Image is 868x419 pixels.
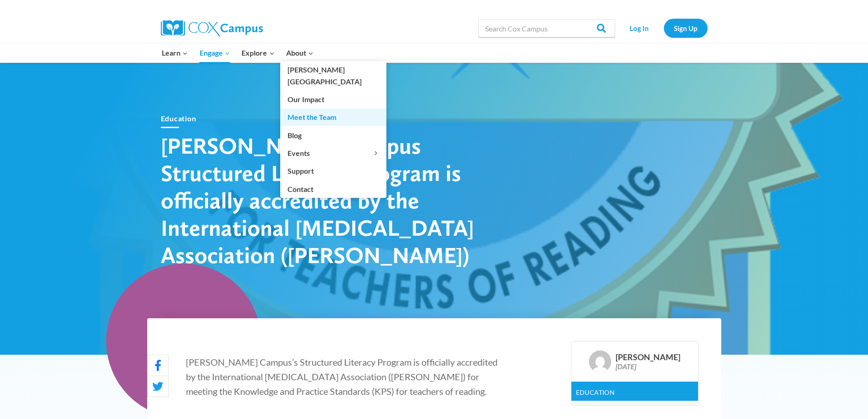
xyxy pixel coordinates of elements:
h1: [PERSON_NAME] Campus Structured Literacy Program is officially accredited by the International [M... [161,132,480,269]
a: [PERSON_NAME][GEOGRAPHIC_DATA] [280,61,386,90]
a: Education [576,388,615,396]
button: Child menu of Events [280,145,386,162]
button: Child menu of Explore [236,43,281,62]
div: [DATE] [616,362,680,371]
a: Our Impact [280,91,386,108]
nav: Secondary Navigation [620,19,708,37]
a: Blog [280,126,386,144]
button: Child menu of Learn [156,43,194,62]
span: [PERSON_NAME] Campus’s Structured Literacy Program is officially accredited by the International ... [186,357,498,397]
a: Meet the Team [280,109,386,126]
a: Sign Up [664,19,708,37]
a: Contact [280,180,386,197]
nav: Primary Navigation [156,43,319,62]
div: [PERSON_NAME] [616,352,680,362]
button: Child menu of About [280,43,319,62]
a: Education [161,114,196,123]
a: Support [280,162,386,180]
img: Cox Campus [161,20,263,36]
a: Log In [620,19,659,37]
input: Search Cox Campus [478,19,615,37]
button: Child menu of Engage [194,43,236,62]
